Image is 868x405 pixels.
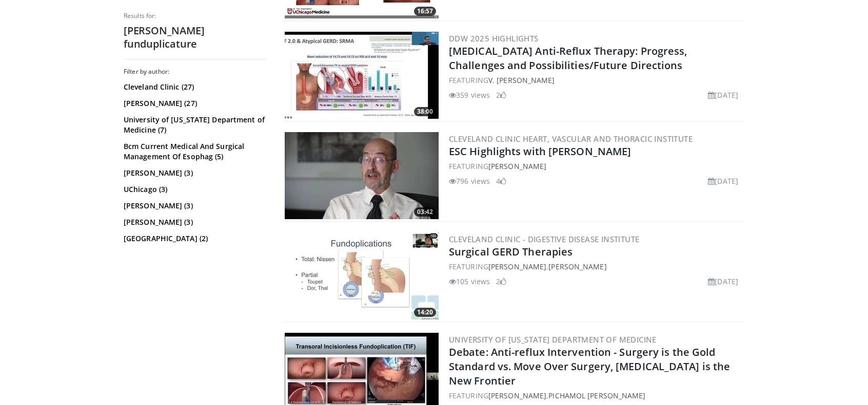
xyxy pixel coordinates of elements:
[124,68,267,76] h3: Filter by author:
[449,390,742,401] div: FEATURING ,
[124,12,267,20] p: Results for:
[124,115,265,135] a: University of [US_STATE] Department of Medicine (7)
[496,90,506,100] li: 2
[285,32,439,119] a: 38:00
[124,168,265,178] a: [PERSON_NAME] (3)
[449,334,657,345] a: University of [US_STATE] Department of Medicine
[449,33,539,44] a: DDW 2025 Highlights
[414,308,436,317] span: 14:20
[414,107,436,116] span: 38:00
[548,262,606,271] a: [PERSON_NAME]
[449,90,490,100] li: 359 views
[449,44,687,72] a: [MEDICAL_DATA] Anti-Reflux Therapy: Progress, Challenges and Possibilities/Future Directions
[124,233,265,244] a: [GEOGRAPHIC_DATA] (2)
[414,207,436,217] span: 03:42
[124,217,265,227] a: [PERSON_NAME] (3)
[488,262,546,271] a: [PERSON_NAME]
[548,391,645,400] a: Pichamol [PERSON_NAME]
[285,32,439,119] img: 1cafdb24-100f-41f8-8eae-63bb9542363d.300x170_q85_crop-smart_upscale.jpg
[488,75,555,85] a: V. [PERSON_NAME]
[124,141,265,162] a: Bcm Current Medical And Surgical Management Of Esophag (5)
[449,134,693,144] a: Cleveland Clinic Heart, Vascular and Thoracic Institute
[124,201,265,211] a: [PERSON_NAME] (3)
[449,261,742,272] div: FEATURING ,
[124,82,265,92] a: Cleveland Clinic (27)
[449,245,573,259] a: Surgical GERD Therapies
[708,176,738,186] li: [DATE]
[488,391,546,400] a: [PERSON_NAME]
[708,90,738,100] li: [DATE]
[285,132,439,219] a: 03:42
[285,232,439,319] img: 81b59f44-6a16-4a54-a9d5-b5934fabb06a.300x170_q85_crop-smart_upscale.jpg
[488,161,546,171] a: [PERSON_NAME]
[124,24,267,51] h2: [PERSON_NAME] funduplicature
[708,276,738,287] li: [DATE]
[414,7,436,16] span: 16:57
[496,276,506,287] li: 2
[124,98,265,109] a: [PERSON_NAME] (27)
[449,75,742,86] div: FEATURING
[449,276,490,287] li: 105 views
[449,234,639,244] a: Cleveland Clinic - Digestive Disease Institute
[496,176,506,186] li: 4
[124,184,265,195] a: UChicago (3)
[285,132,439,219] img: f6a1f746-9f7e-47c2-9862-a2cfa87880e1.300x170_q85_crop-smart_upscale.jpg
[449,161,742,172] div: FEATURING
[449,144,631,158] a: ESC Highlights with [PERSON_NAME]
[449,345,730,388] a: Debate: Anti-reflux Intervention - Surgery is the Gold Standard vs. Move Over Surgery, [MEDICAL_D...
[285,232,439,319] a: 14:20
[449,176,490,186] li: 796 views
